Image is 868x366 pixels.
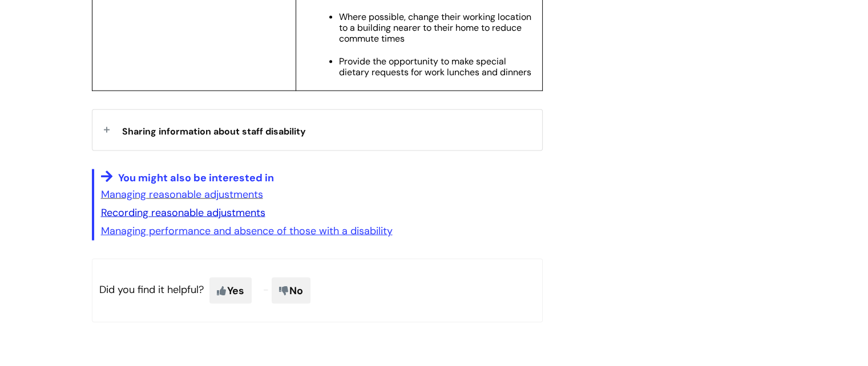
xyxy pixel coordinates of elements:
[101,188,263,201] a: Managing reasonable adjustments
[101,224,393,238] a: Managing performance and absence of those with a disability
[92,259,543,323] p: Did you find it helpful?
[118,171,274,185] span: You might also be interested in
[209,278,252,304] span: Yes
[339,11,531,44] span: Where possible, change their working location to a building nearer to their home to reduce commut...
[101,206,265,219] a: Recording reasonable adjustments
[339,55,531,78] span: Provide the opportunity to make special dietary requests for work lunches and dinners
[272,278,310,304] span: No
[122,125,306,137] span: Sharing information about staff disability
